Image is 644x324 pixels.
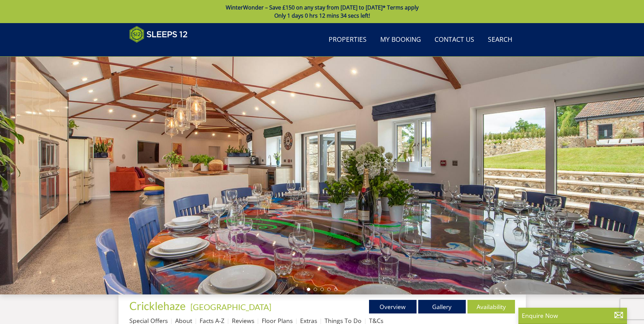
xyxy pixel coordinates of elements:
[485,32,515,48] a: Search
[326,32,369,48] a: Properties
[126,47,197,53] iframe: Customer reviews powered by Trustpilot
[418,300,466,313] a: Gallery
[274,12,370,19] span: Only 1 days 0 hrs 12 mins 34 secs left!
[129,26,188,43] img: Sleeps 12
[378,32,424,48] a: My Booking
[522,311,624,320] p: Enquire Now
[432,32,477,48] a: Contact Us
[190,302,271,312] a: [GEOGRAPHIC_DATA]
[129,299,188,312] a: Cricklehaze
[467,300,515,313] a: Availability
[188,302,271,312] span: -
[129,299,186,312] span: Cricklehaze
[369,300,417,313] a: Overview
